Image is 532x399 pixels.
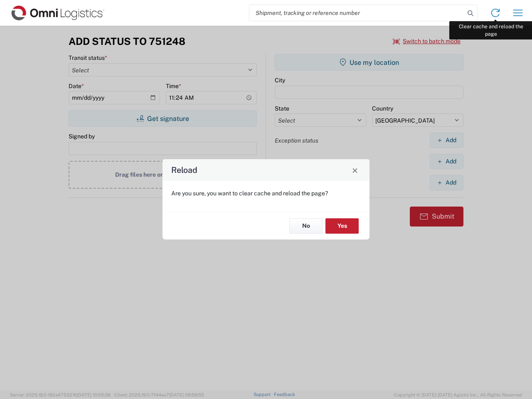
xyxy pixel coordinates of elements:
h4: Reload [171,164,197,176]
input: Shipment, tracking or reference number [249,5,465,21]
button: No [289,218,323,234]
p: Are you sure, you want to clear cache and reload the page? [171,190,361,197]
button: Close [349,164,361,176]
button: Yes [325,218,359,234]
